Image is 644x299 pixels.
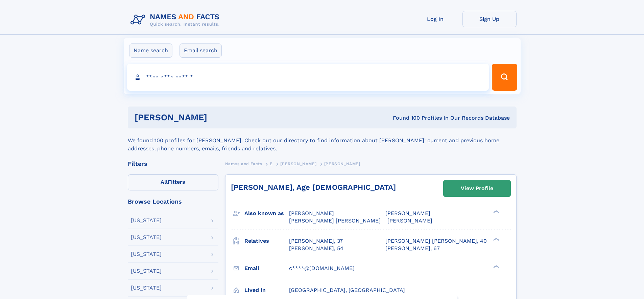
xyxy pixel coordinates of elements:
[135,113,300,122] h1: [PERSON_NAME]
[244,285,289,296] h3: Lived in
[244,208,289,219] h3: Also known as
[300,114,510,122] div: Found 100 Profiles In Our Records Database
[492,210,500,214] div: ❯
[128,161,218,167] div: Filters
[131,235,162,240] div: [US_STATE]
[270,161,273,166] span: E
[244,263,289,274] h3: Email
[289,287,405,293] span: [GEOGRAPHIC_DATA], [GEOGRAPHIC_DATA]
[131,251,162,257] div: [US_STATE]
[385,210,430,216] span: [PERSON_NAME]
[180,43,222,58] label: Email search
[161,179,168,185] span: All
[461,181,493,196] div: View Profile
[244,235,289,247] h3: Relatives
[289,210,334,216] span: [PERSON_NAME]
[128,11,225,29] img: Logo Names and Facts
[444,180,510,197] a: View Profile
[408,11,462,27] a: Log In
[128,174,218,190] label: Filters
[128,128,517,153] div: We found 100 profiles for [PERSON_NAME]. Check out our directory to find information about [PERSO...
[129,43,172,58] label: Name search
[462,11,517,27] a: Sign Up
[225,159,262,168] a: Names and Facts
[270,159,273,168] a: E
[289,237,343,245] a: [PERSON_NAME], 37
[289,245,343,252] a: [PERSON_NAME], 54
[131,285,162,291] div: [US_STATE]
[131,268,162,274] div: [US_STATE]
[324,161,360,166] span: [PERSON_NAME]
[289,217,381,224] span: [PERSON_NAME] [PERSON_NAME]
[492,264,500,269] div: ❯
[131,218,162,223] div: [US_STATE]
[385,245,440,252] a: [PERSON_NAME], 67
[387,217,432,224] span: [PERSON_NAME]
[385,237,487,245] a: [PERSON_NAME] [PERSON_NAME], 40
[280,161,316,166] span: [PERSON_NAME]
[280,159,316,168] a: [PERSON_NAME]
[492,64,517,91] button: Search Button
[127,64,489,91] input: search input
[492,237,500,241] div: ❯
[231,183,396,191] a: [PERSON_NAME], Age [DEMOGRAPHIC_DATA]
[128,199,218,205] div: Browse Locations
